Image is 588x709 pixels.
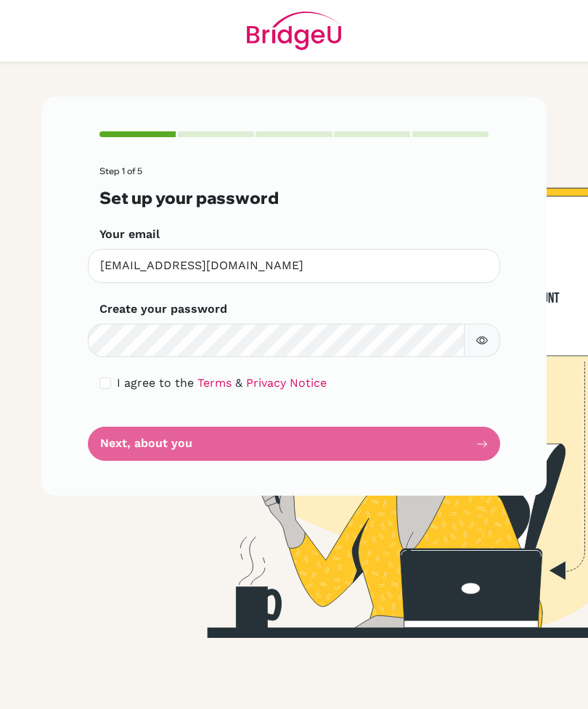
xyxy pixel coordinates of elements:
input: Insert your email* [88,249,500,283]
h3: Set up your password [99,188,489,208]
span: Step 1 of 5 [99,165,142,176]
span: I agree to the [117,376,194,390]
a: Privacy Notice [246,376,327,390]
label: Create your password [99,300,227,318]
label: Your email [99,226,160,243]
a: Terms [197,376,232,390]
span: & [235,376,242,390]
